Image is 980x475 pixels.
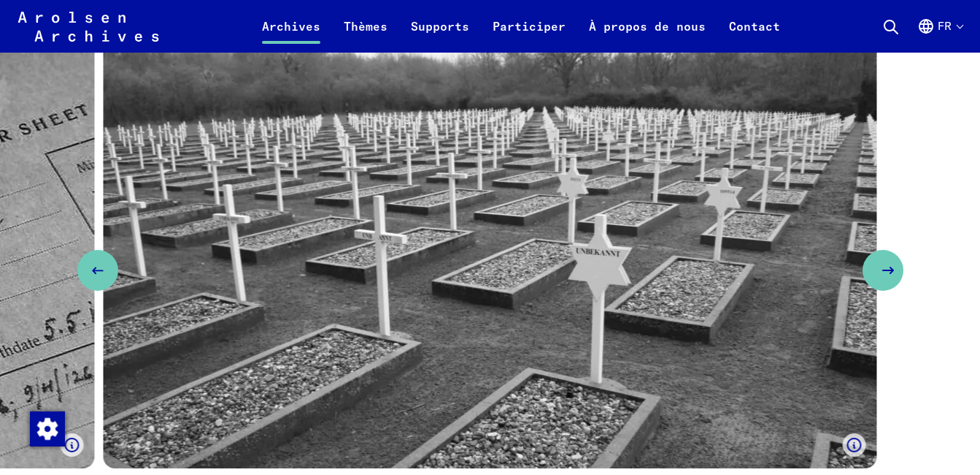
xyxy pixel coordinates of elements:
[250,18,332,53] a: Archives
[717,18,792,53] a: Contact
[843,433,866,457] button: Afficher la légende
[332,18,399,53] a: Thèmes
[577,18,717,53] a: À propos de nous
[399,18,481,53] a: Supports
[250,9,792,44] nav: Principal
[30,411,65,446] img: Modification du consentement
[61,433,84,457] button: Afficher la légende
[863,250,903,291] button: Next slide
[103,32,878,468] figure: 5 / 5
[917,18,962,53] button: Français, sélection de la langue
[481,18,577,53] a: Participer
[77,250,118,291] button: Previous slide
